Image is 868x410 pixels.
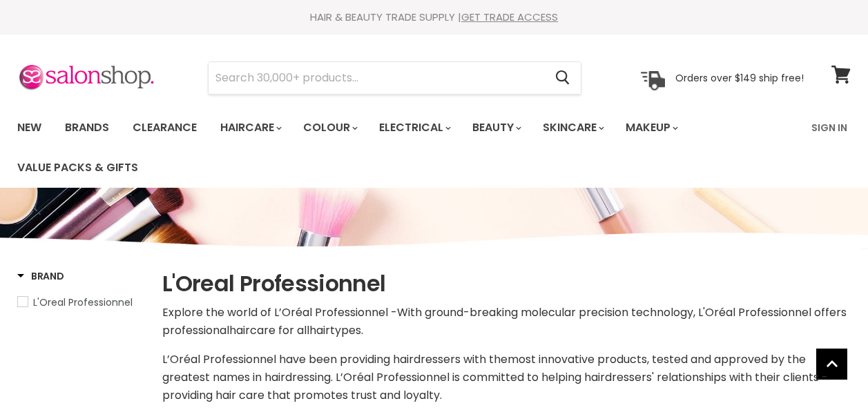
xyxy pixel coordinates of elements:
a: Clearance [122,113,207,142]
a: GET TRADE ACCESS [461,10,558,24]
span: , tested and approved by the greatest names in hairdressing. [162,351,806,385]
span: types. [330,322,363,338]
form: Product [208,61,581,95]
a: Colour [293,113,366,142]
span: L’Oréal Professionnel is committed to helping hairdressers' relationships with their clients -pro... [162,369,828,403]
p: Explore the world of L’Oréal Professionnel - hair hair [162,304,851,340]
a: Electrical [369,113,459,142]
a: New [7,113,52,142]
div: most innovative products [162,351,851,404]
h1: L'Oreal Professionnel [162,269,851,298]
ul: Main menu [7,108,803,188]
a: Skincare [532,113,613,142]
span: L’Oréal Professionnel have been providing hairdressers with the [162,351,508,367]
button: Search [544,62,581,94]
span: L'Oreal Professionnel [33,295,133,309]
p: Orders over $149 ship free! [675,71,804,84]
h3: Brand [17,269,64,283]
span: care for all [250,322,309,338]
a: Makeup [615,113,686,142]
span: With ground-breaking molecular precision technology, L'Oréal Professionnel offers professional [162,304,847,338]
a: Brands [55,113,119,142]
input: Search [209,62,544,94]
a: Beauty [462,113,530,142]
a: Value Packs & Gifts [7,153,148,182]
a: Haircare [210,113,290,142]
a: Sign In [803,113,856,142]
a: L'Oreal Professionnel [17,295,145,310]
